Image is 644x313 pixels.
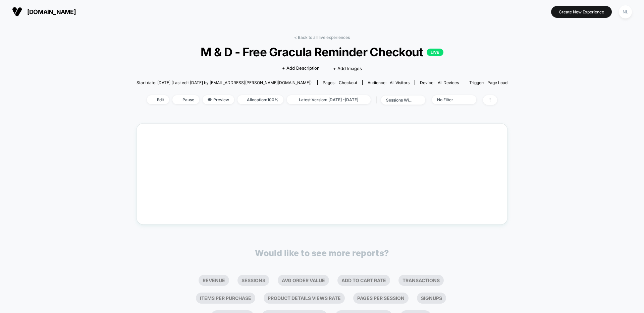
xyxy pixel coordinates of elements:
[237,95,283,104] span: Allocation: 100%
[12,7,22,17] img: Visually logo
[287,95,371,104] span: Latest Version: [DATE] - [DATE]
[255,248,389,258] p: Would like to see more reports?
[282,65,320,72] span: + Add Description
[417,293,446,304] li: Signups
[619,5,632,18] div: NL
[353,293,409,304] li: Pages Per Session
[469,80,507,85] div: Trigger:
[438,80,459,85] span: all devices
[323,80,357,85] div: Pages:
[337,275,390,286] li: Add To Cart Rate
[172,95,199,104] span: Pause
[294,35,350,40] a: < Back to all live experiences
[155,45,489,59] span: M & D - Free Gracula Reminder Checkout
[390,80,410,85] span: All Visitors
[398,275,444,286] li: Transactions
[27,8,76,15] span: [DOMAIN_NAME]
[617,5,634,19] button: NL
[10,6,78,17] button: [DOMAIN_NAME]
[203,95,234,104] span: Preview
[415,80,464,85] span: Device:
[196,293,255,304] li: Items Per Purchase
[278,275,329,286] li: Avg Order Value
[368,80,410,85] div: Audience:
[137,80,312,85] span: Start date: [DATE] (Last edit [DATE] by [EMAIL_ADDRESS][PERSON_NAME][DOMAIN_NAME])
[427,49,443,56] p: LIVE
[237,275,269,286] li: Sessions
[333,66,362,71] span: + Add Images
[487,80,507,85] span: Page Load
[147,95,169,104] span: Edit
[199,275,229,286] li: Revenue
[386,98,413,103] div: sessions with impression
[551,6,612,18] button: Create New Experience
[374,95,381,105] span: |
[264,293,345,304] li: Product Details Views Rate
[437,97,464,102] div: No Filter
[339,80,357,85] span: checkout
